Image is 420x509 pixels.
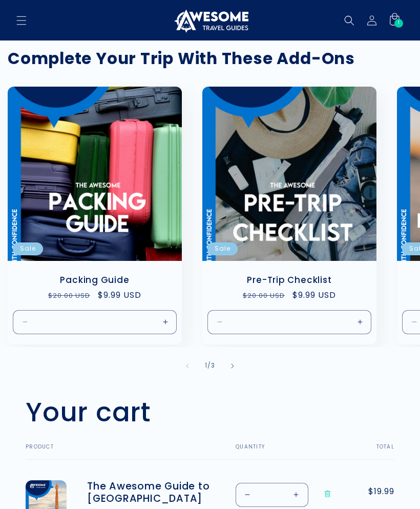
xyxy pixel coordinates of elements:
[78,310,112,334] input: Quantity for Default Title
[398,19,400,28] span: 1
[168,4,253,36] a: Awesome Travel Guides
[319,483,337,505] a: Remove The Awesome Guide to France
[210,444,346,460] th: Quantity
[26,396,151,429] h1: Your cart
[87,480,210,505] a: The Awesome Guide to [GEOGRAPHIC_DATA]
[8,47,355,70] strong: Complete Your Trip With These Add-Ons
[18,275,172,286] a: Packing Guide
[273,310,306,334] input: Quantity for Default Title
[211,360,215,371] span: 3
[338,9,361,32] summary: Search
[259,483,285,507] input: Quantity for The Awesome Guide to France
[213,275,366,286] a: Pre-Trip Checklist
[205,360,207,371] span: 1
[221,355,244,377] button: Slide right
[10,9,33,32] summary: Menu
[207,360,211,371] span: /
[172,8,248,33] img: Awesome Travel Guides
[346,444,394,460] th: Total
[367,485,394,498] span: $19.99
[26,444,210,460] th: Product
[176,355,199,377] button: Slide left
